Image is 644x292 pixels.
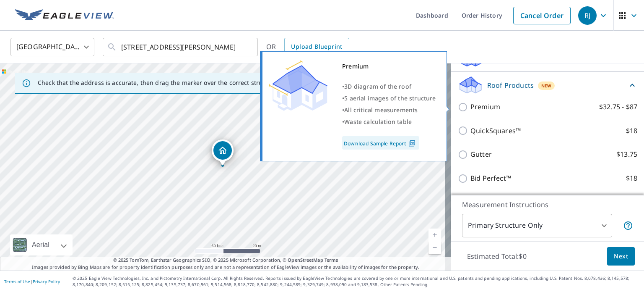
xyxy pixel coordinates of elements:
a: Download Sample Report [342,136,419,150]
span: 3D diagram of the roof [344,82,411,90]
div: Premium [342,61,436,72]
a: Terms [325,257,338,263]
span: © 2025 TomTom, Earthstar Geographics SIO, © 2025 Microsoft Corporation, © [113,257,338,264]
div: • [342,81,436,92]
p: $13.75 [616,149,637,160]
div: • [342,92,436,104]
input: Search by address or latitude-longitude [121,35,241,59]
span: Your report will include only the primary structure on the property. For example, a detached gara... [623,221,633,231]
div: Aerial [10,234,73,255]
a: Upload Blueprint [284,38,349,56]
div: Dropped pin, building 1, Residential property, 400 Park Ave Tyrone, PA 16686 [212,139,234,166]
p: $18 [626,126,637,136]
div: [GEOGRAPHIC_DATA] [10,35,94,59]
p: $18 [626,173,637,184]
p: Roof Products [487,80,534,90]
img: Premium [269,61,327,111]
div: OR [266,38,349,56]
span: Waste calculation table [344,118,412,126]
img: EV Logo [15,9,114,22]
p: Check that the address is accurate, then drag the marker over the correct structure. [38,79,279,87]
a: Current Level 19, Zoom In [428,229,441,241]
p: Bid Perfect™ [470,173,511,184]
p: | [4,279,60,284]
a: OpenStreetMap [288,257,323,263]
div: Primary Structure Only [462,214,612,237]
p: © 2025 Eagle View Technologies, Inc. and Pictometry International Corp. All Rights Reserved. Repo... [73,275,640,288]
div: Aerial [29,234,52,255]
div: • [342,104,436,116]
p: Gutter [470,149,492,160]
a: Terms of Use [4,279,30,284]
span: Upload Blueprint [291,42,342,52]
a: Current Level 19, Zoom Out [428,241,441,254]
div: RJ [578,6,597,25]
p: Premium [470,102,500,112]
span: New [541,82,552,89]
p: $32.75 - $87 [599,102,637,112]
span: Next [614,251,628,262]
p: QuickSquares™ [470,126,521,136]
a: Cancel Order [513,7,571,24]
p: Estimated Total: $0 [460,247,533,266]
div: • [342,116,436,128]
p: Measurement Instructions [462,200,633,210]
a: Privacy Policy [33,279,60,284]
span: 5 aerial images of the structure [344,94,436,102]
div: Roof ProductsNew [458,75,637,95]
span: All critical measurements [344,106,418,114]
button: Next [607,247,635,266]
img: Pdf Icon [406,139,418,147]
